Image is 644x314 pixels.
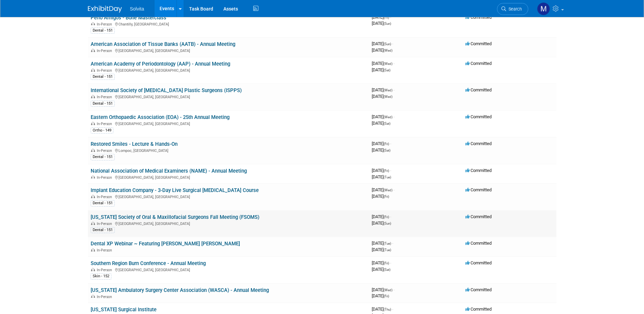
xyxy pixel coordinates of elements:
img: In-Person Event [91,68,95,72]
span: In-Person [97,222,114,226]
a: Eastern Orthopaedic Association (EOA) - 25th Annual Meeting [91,114,229,120]
span: [DATE] [372,187,394,192]
span: Committed [465,187,492,192]
span: [DATE] [372,141,391,146]
div: [GEOGRAPHIC_DATA], [GEOGRAPHIC_DATA] [91,121,366,126]
span: In-Person [97,175,114,180]
a: American Association of Tissue Banks (AATB) - Annual Meeting [91,41,235,47]
div: [GEOGRAPHIC_DATA], [GEOGRAPHIC_DATA] [91,267,366,272]
span: Search [506,6,522,12]
span: [DATE] [372,87,394,92]
img: In-Person Event [91,22,95,25]
div: Dental - 151 [91,28,115,34]
img: In-Person Event [91,268,95,271]
div: Ortho - 149 [91,127,113,134]
img: In-Person Event [91,195,95,198]
img: In-Person Event [91,149,95,152]
a: Southern Region Burn Conference - Annual Meeting [91,260,206,266]
span: In-Person [97,248,114,252]
span: [DATE] [372,267,390,272]
span: - [392,41,393,46]
span: - [393,187,394,192]
div: Dental - 151 [91,227,115,233]
img: In-Person Event [91,222,95,225]
div: Lompoc, [GEOGRAPHIC_DATA] [91,147,366,153]
a: [US_STATE] Society of Oral & Maxillofacial Surgeons Fall Meeting (FSOMS) [91,214,259,220]
span: (Wed) [384,95,392,99]
span: (Fri) [384,215,389,219]
span: (Sun) [384,222,391,225]
span: Committed [465,15,492,20]
span: [DATE] [372,194,389,199]
img: In-Person Event [91,175,95,179]
div: [GEOGRAPHIC_DATA], [GEOGRAPHIC_DATA] [91,194,366,199]
a: National Association of Medical Examiners (NAME) - Annual Meeting [91,168,247,174]
span: (Sat) [384,149,390,152]
img: In-Person Event [91,49,95,52]
span: In-Person [97,195,114,199]
a: Implant Education Company - 3-Day Live Surgical [MEDICAL_DATA] Course [91,187,259,193]
span: Committed [465,141,492,146]
span: In-Person [97,68,114,73]
span: (Wed) [384,188,392,192]
div: [GEOGRAPHIC_DATA], [GEOGRAPHIC_DATA] [91,67,366,73]
span: [DATE] [372,214,391,219]
span: - [390,15,391,20]
span: Committed [465,241,492,246]
div: Skin - 152 [91,273,111,279]
a: Dental XP Webinar ~ Featuring [PERSON_NAME] [PERSON_NAME] [91,241,240,247]
span: [DATE] [372,67,390,72]
span: [DATE] [372,114,394,119]
span: (Tue) [384,242,391,245]
span: Committed [465,61,492,66]
div: [GEOGRAPHIC_DATA], [GEOGRAPHIC_DATA] [91,221,366,226]
span: (Tue) [384,248,391,252]
span: - [393,61,394,66]
div: [GEOGRAPHIC_DATA], [GEOGRAPHIC_DATA] [91,48,366,53]
img: In-Person Event [91,295,95,298]
span: Committed [465,214,492,219]
span: [DATE] [372,61,394,66]
span: [DATE] [372,221,391,226]
div: Dental - 151 [91,101,115,107]
span: (Fri) [384,142,389,146]
span: Committed [465,168,492,173]
span: - [393,87,394,92]
span: (Fri) [384,16,389,19]
span: (Sun) [384,22,391,25]
span: Committed [465,114,492,119]
span: In-Person [97,149,114,153]
a: Perio Amigos - Bone Masterclass [91,15,166,21]
img: In-Person Event [91,248,95,251]
span: Solvita [130,6,144,12]
span: - [390,214,391,219]
span: In-Person [97,95,114,99]
span: (Wed) [384,115,392,119]
img: In-Person Event [91,95,95,98]
div: Dental - 151 [91,154,115,160]
span: - [390,141,391,146]
span: [DATE] [372,21,391,26]
span: Committed [465,260,492,265]
span: (Sun) [384,42,391,46]
img: Matthew Burns [537,2,550,15]
span: In-Person [97,268,114,272]
span: Committed [465,307,492,312]
span: [DATE] [372,307,393,312]
img: In-Person Event [91,122,95,125]
span: [DATE] [372,121,390,126]
span: [DATE] [372,287,394,292]
span: (Wed) [384,288,392,292]
a: Restored Smiles - Lecture & Hands-On [91,141,178,147]
a: American Academy of Periodontology (AAP) - Annual Meeting [91,61,230,67]
span: (Fri) [384,195,389,198]
span: Committed [465,41,492,46]
span: [DATE] [372,241,393,246]
span: [DATE] [372,293,389,298]
span: [DATE] [372,48,392,53]
span: [DATE] [372,247,391,252]
span: (Sat) [384,268,390,272]
span: [DATE] [372,260,391,265]
a: [US_STATE] Ambulatory Surgery Center Association (WASCA) - Annual Meeting [91,287,269,293]
span: Committed [465,87,492,92]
